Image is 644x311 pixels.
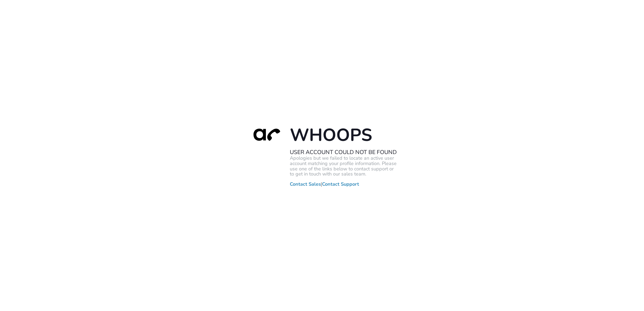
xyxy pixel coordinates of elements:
[322,182,359,187] a: Contact Support
[290,156,397,177] p: Apologies but we failed to locate an active user account matching your profile information. Pleas...
[290,182,321,187] a: Contact Sales
[290,149,397,156] h2: User Account Could Not Be Found
[290,124,397,146] h1: Whoops
[247,124,397,187] div: |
